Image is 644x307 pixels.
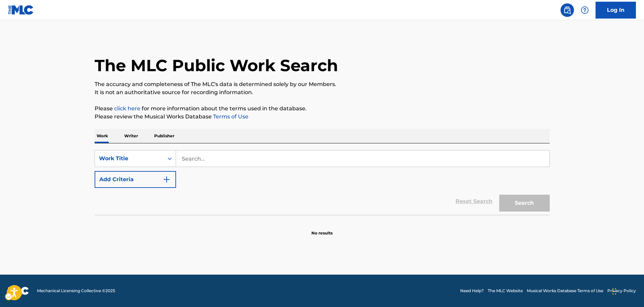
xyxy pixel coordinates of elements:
[95,80,550,88] p: The accuracy and completeness of The MLC's data is determined solely by our Members.
[610,275,644,307] div: Chat Widget
[37,288,115,294] span: Mechanical Licensing Collective © 2025
[8,287,29,295] img: logo
[527,288,603,294] a: Musical Works Database Terms of Use
[152,129,176,143] p: Publisher
[460,288,484,294] a: Need Help?
[114,105,140,112] a: click here
[95,105,550,113] p: Please for more information about the terms used in the database.
[212,113,248,120] a: Terms of Use
[563,6,571,14] img: search
[176,150,549,167] input: Search...
[581,6,589,14] img: help
[95,55,338,76] h1: The MLC Public Work Search
[607,288,636,294] a: Privacy Policy
[311,222,333,236] p: No results
[488,288,523,294] a: The MLC Website
[95,129,110,143] p: Work
[99,155,160,163] div: Work Title
[95,171,176,188] button: Add Criteria
[163,175,171,184] img: 9d2ae6d4665cec9f34b9.svg
[122,129,140,143] p: Writer
[8,5,34,15] img: MLC Logo
[612,281,616,302] div: Drag
[95,113,550,121] p: Please review the Musical Works Database
[95,88,550,96] p: It is not an authoritative source for recording information.
[95,150,550,215] form: Search Form
[596,2,636,19] a: Log In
